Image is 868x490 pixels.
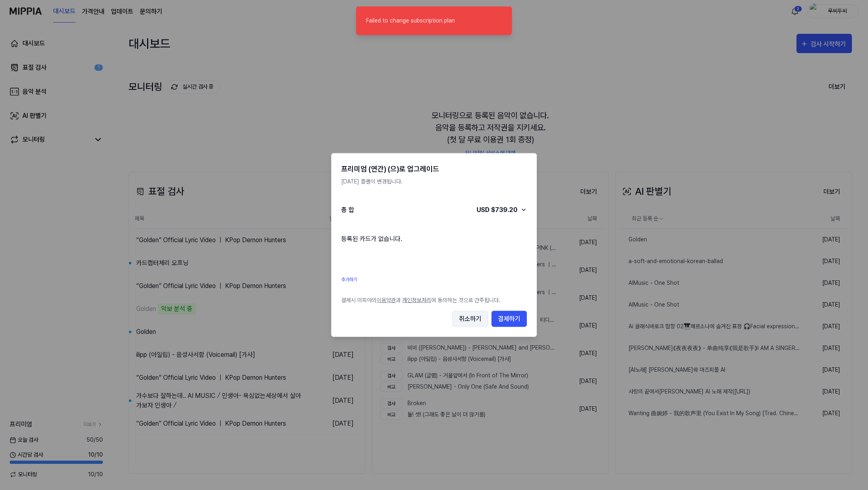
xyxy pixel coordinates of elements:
[477,205,517,215] div: USD $ 739.20
[341,205,354,215] div: 총 합
[341,199,527,221] button: 총 합USD $739.20
[341,276,393,283] a: 추가하기
[341,163,527,174] div: 프리미엄 (연간) (으)로 업그레이드
[341,177,527,186] p: [DATE] 플랜이 변경됩니다.
[366,16,455,25] div: Failed to change subscription plan
[341,296,527,305] p: 결제시 미피아의 과 에 동의하는 것으로 간주됩니다.
[377,297,396,303] a: 이용약관
[402,297,431,303] a: 개인정보처리
[491,311,527,327] button: 결제하기
[341,234,527,244] div: 등록된 카드가 없습니다.
[452,311,488,327] button: 취소하기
